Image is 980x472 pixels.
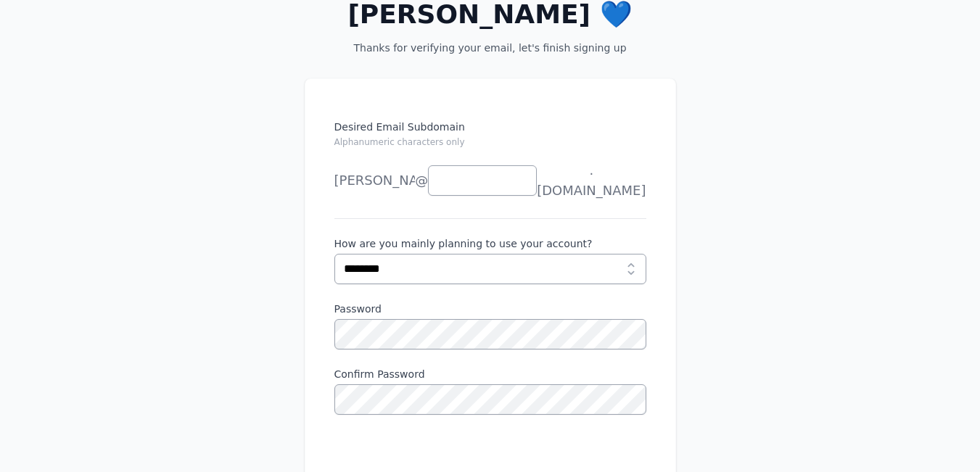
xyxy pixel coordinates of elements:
small: Alphanumeric characters only [334,137,465,147]
label: Desired Email Subdomain [334,120,646,157]
li: [PERSON_NAME] [334,166,414,195]
span: @ [415,170,428,191]
span: .[DOMAIN_NAME] [537,160,646,201]
label: Confirm Password [334,367,646,381]
label: How are you mainly planning to use your account? [334,236,646,251]
p: Thanks for verifying your email, let's finish signing up [328,41,653,55]
label: Password [334,302,646,316]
